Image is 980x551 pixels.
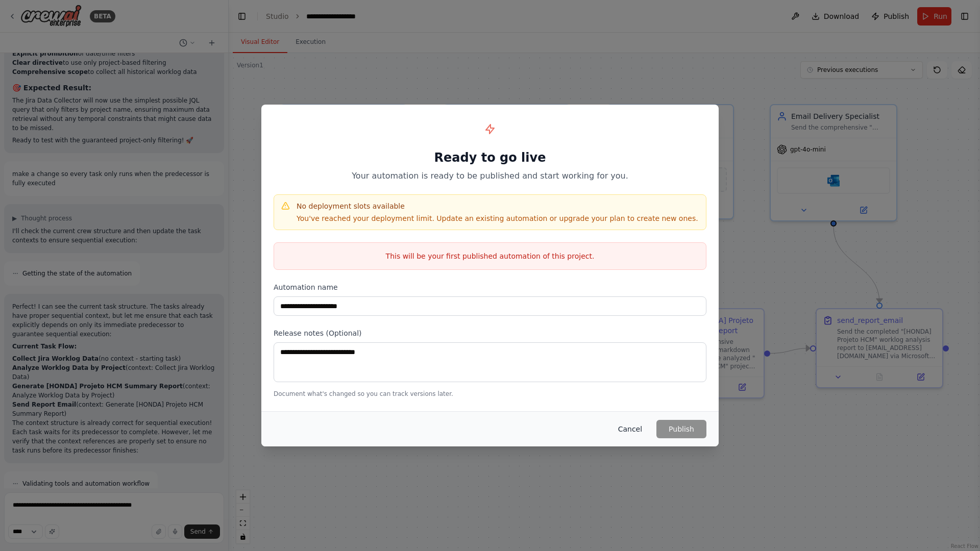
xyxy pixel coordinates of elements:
h1: Ready to go live [274,149,706,166]
h4: No deployment slots available [297,201,698,211]
button: Cancel [610,420,650,438]
label: Release notes (Optional) [274,328,706,338]
p: Your automation is ready to be published and start working for you. [274,170,706,182]
p: This will be your first published automation of this project. [274,251,706,261]
p: You've reached your deployment limit. Update an existing automation or upgrade your plan to creat... [297,213,698,223]
button: Publish [656,420,706,438]
p: Document what's changed so you can track versions later. [274,390,706,398]
label: Automation name [274,282,706,292]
